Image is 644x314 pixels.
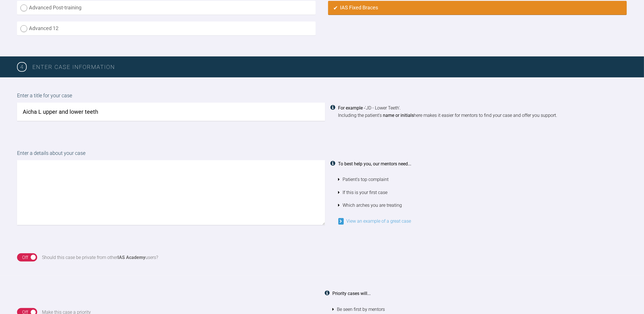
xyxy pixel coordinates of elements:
[22,254,28,261] div: Off
[338,105,365,111] strong: For example -
[338,186,627,199] li: If this is your first case
[338,199,627,212] li: Which arches you are treating
[17,22,316,35] label: Advanced 12
[328,1,627,15] label: IAS Fixed Braces
[338,161,412,167] strong: To best help you, our mentors need...
[17,62,27,72] span: 4
[333,291,371,296] strong: Priority cases will...
[17,1,316,15] label: Advanced Post-training
[17,92,627,103] label: Enter a title for your case
[118,255,146,260] strong: IAS Academy
[32,62,627,71] h3: Enter case information
[17,149,627,160] label: Enter a details about your case
[338,104,627,119] div: 'JD - Lower Teeth'. Including the patient's here makes it easier for mentors to find your case an...
[338,173,627,186] li: Patient's top complaint
[383,113,414,118] strong: name or initials
[338,218,411,224] a: View an example of a great case
[17,103,325,121] input: JD - Lower Teeth
[42,254,158,261] div: Should this case be private from other users?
